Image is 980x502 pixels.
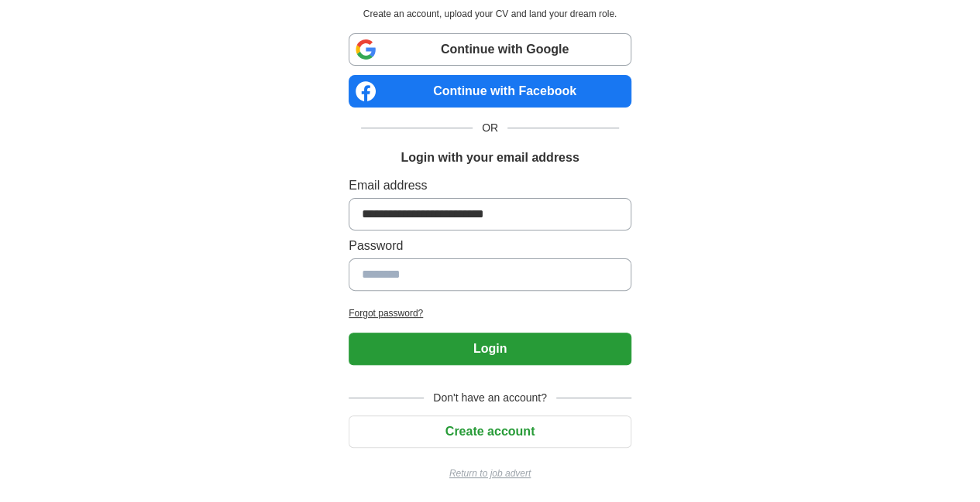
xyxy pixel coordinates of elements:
[349,466,631,480] a: Return to job advert
[352,7,628,21] p: Create an account, upload your CV and land your dream role.
[424,390,556,406] span: Don't have an account?
[349,306,631,320] a: Forgot password?
[349,425,631,438] a: Create account
[473,120,507,136] span: OR
[349,415,631,448] button: Create account
[349,237,631,255] label: Password
[349,75,631,108] a: Continue with Facebook
[349,333,631,365] button: Login
[401,149,579,167] h1: Login with your email address
[349,176,631,195] label: Email address
[349,33,631,66] a: Continue with Google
